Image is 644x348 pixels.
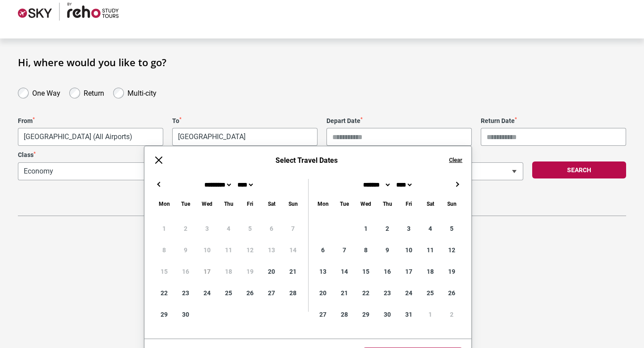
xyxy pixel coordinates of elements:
div: 22 [153,282,175,304]
span: Beijing, China [172,128,318,146]
div: 18 [419,261,441,282]
div: 5 [441,218,462,239]
label: From [18,117,163,125]
div: 28 [282,282,304,304]
div: Saturday [261,199,282,209]
button: → [452,179,462,190]
label: Multi-city [127,87,157,98]
label: Return [84,87,104,98]
div: 3 [398,218,419,239]
span: Melbourne, Australia [18,128,163,145]
div: 20 [312,282,334,304]
div: 13 [312,261,334,282]
div: 10 [398,239,419,261]
div: 24 [196,282,218,304]
div: Wednesday [196,199,218,209]
div: 31 [398,304,419,325]
div: 24 [398,282,419,304]
div: 6 [312,239,334,261]
div: Thursday [218,199,239,209]
div: Monday [312,199,334,209]
div: 25 [218,282,239,304]
div: 17 [398,261,419,282]
div: 4 [419,218,441,239]
div: 29 [355,304,377,325]
button: Clear [449,156,462,164]
div: 26 [441,282,462,304]
div: Tuesday [175,199,196,209]
div: Thursday [377,199,398,209]
div: 15 [355,261,377,282]
div: Friday [398,199,419,209]
h6: Select Travel Dates [173,156,440,165]
div: Wednesday [355,199,377,209]
div: 14 [334,261,355,282]
span: Economy [18,162,266,180]
label: One Way [32,87,60,98]
label: Class [18,151,266,159]
h1: Hi, where would you like to go? [18,56,626,68]
div: 2 [377,218,398,239]
div: 1 [355,218,377,239]
div: 7 [334,239,355,261]
div: Saturday [419,199,441,209]
div: 29 [153,304,175,325]
div: 23 [175,282,196,304]
div: 20 [261,261,282,282]
div: 28 [334,304,355,325]
div: 8 [355,239,377,261]
div: 30 [175,304,196,325]
label: Return Date [481,117,626,125]
div: 30 [377,304,398,325]
span: Melbourne, Australia [18,128,163,146]
div: 21 [334,282,355,304]
label: Depart Date [326,117,472,125]
div: 19 [441,261,462,282]
div: 23 [377,282,398,304]
span: Beijing, China [173,128,317,145]
div: 12 [441,239,462,261]
div: Tuesday [334,199,355,209]
span: Economy [18,163,266,180]
label: To [172,117,318,125]
div: 27 [312,304,334,325]
div: 1 [419,304,441,325]
div: 27 [261,282,282,304]
div: 22 [355,282,377,304]
div: Monday [153,199,175,209]
div: Friday [239,199,261,209]
div: 26 [239,282,261,304]
button: ← [153,179,164,190]
div: Sunday [282,199,304,209]
div: 25 [419,282,441,304]
div: 11 [419,239,441,261]
div: 16 [377,261,398,282]
button: Search [532,161,626,178]
div: 21 [282,261,304,282]
div: Sunday [441,199,462,209]
div: 9 [377,239,398,261]
div: 2 [441,304,462,325]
